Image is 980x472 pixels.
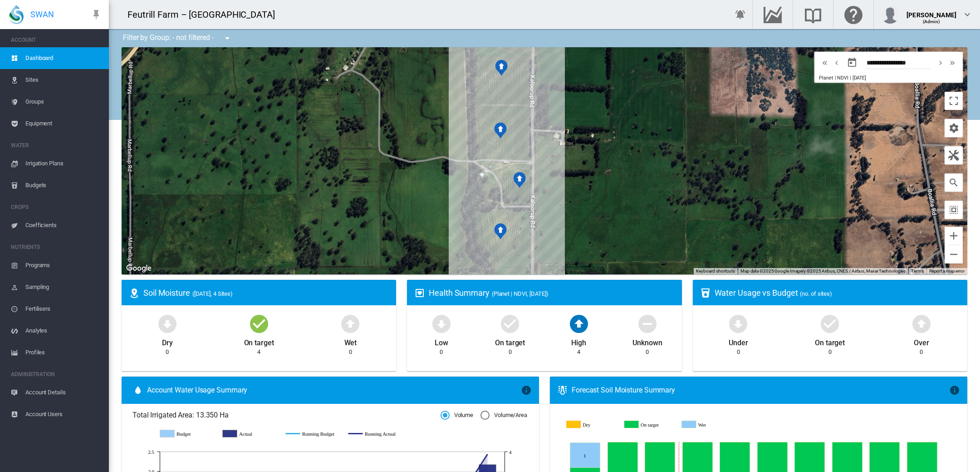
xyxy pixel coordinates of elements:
[25,214,102,236] span: Coefficients
[683,421,735,429] g: Wet
[948,123,959,134] md-icon: icon-cog
[800,290,832,297] span: (no. of sites)
[820,57,830,68] md-icon: icon-chevron-double-left
[911,268,924,273] a: Terms
[568,313,590,334] md-icon: icon-arrow-up-bold-circle
[632,334,662,348] div: Unknown
[11,138,102,153] span: WATER
[223,430,276,438] g: Actual
[509,449,512,455] tspan: 4
[881,5,899,24] img: profile.jpg
[494,122,507,139] div: NDVI: Stage 3 SHA
[11,367,102,382] span: ADMINISTRATION
[715,287,960,298] div: Water Usage vs Budget
[819,75,848,81] span: Planet | NDVI
[148,449,155,455] tspan: 2.5
[843,9,864,20] md-icon: Click here for help
[920,348,923,356] div: 0
[936,57,946,68] md-icon: icon-chevron-right
[828,348,832,356] div: 0
[625,421,676,429] g: On target
[499,313,521,334] md-icon: icon-checkbox-marked-circle
[25,153,102,174] span: Irrigation Plans
[9,5,24,24] img: SWAN-Landscape-Logo-Colour-drop.png
[25,276,102,298] span: Sampling
[509,348,512,356] div: 0
[495,60,508,76] div: NDVI: Stage 4 SHA
[513,172,526,188] div: NDVI: Stage 2 SHA
[11,33,102,47] span: ACCOUNT
[947,57,957,68] md-icon: icon-chevron-double-right
[435,334,448,348] div: Low
[557,385,568,396] md-icon: icon-thermometer-lines
[696,268,735,274] button: Keyboard shortcuts
[571,334,586,348] div: High
[494,223,507,239] div: NDVI: Stage 1 SHA
[25,47,102,69] span: Dashboard
[132,410,441,420] span: Total Irrigated Area: 13.350 Ha
[25,403,102,425] span: Account Users
[727,313,749,334] md-icon: icon-arrow-down-bold-circle
[414,288,425,298] md-icon: icon-heart-box-outline
[832,57,842,68] md-icon: icon-chevron-left
[25,174,102,196] span: Budgets
[945,245,963,263] button: Zoom out
[129,288,140,298] md-icon: icon-map-marker-radius
[440,348,443,356] div: 0
[945,174,963,192] button: icon-magnify
[906,7,956,16] div: [PERSON_NAME]
[914,334,929,348] div: Over
[646,348,649,356] div: 0
[700,288,711,298] md-icon: icon-cup-water
[480,411,527,420] md-radio-button: Volume/Area
[731,5,750,24] button: icon-bell-ring
[25,320,102,342] span: Analytes
[729,334,748,348] div: Under
[521,385,532,396] md-icon: icon-information
[147,385,521,395] span: Account Water Usage Summary
[441,411,473,420] md-radio-button: Volume
[244,334,274,348] div: On target
[495,334,525,348] div: On target
[737,348,740,356] div: 0
[218,29,236,47] button: icon-menu-down
[819,57,831,68] button: icon-chevron-double-left
[160,430,214,438] g: Budget
[946,57,958,68] button: icon-chevron-double-right
[25,254,102,276] span: Programs
[567,421,618,429] g: Dry
[923,19,941,24] span: (Admin)
[843,54,861,72] button: md-calendar
[25,91,102,113] span: Groups
[124,263,154,274] a: Open this area in Google Maps (opens a new window)
[25,113,102,134] span: Equipment
[429,287,674,298] div: Health Summary
[935,57,946,68] button: icon-chevron-right
[25,298,102,320] span: Fertilisers
[802,9,824,20] md-icon: Search the knowledge base
[948,177,959,188] md-icon: icon-magnify
[348,430,402,438] g: Running Actual
[339,313,361,334] md-icon: icon-arrow-up-bold-circle
[257,348,260,356] div: 4
[735,9,746,20] md-icon: icon-bell-ring
[740,268,906,273] span: Map data ©2025 Google Imagery ©2025 Airbus, CNES / Airbus, Maxar Technologies
[819,313,841,334] md-icon: icon-checkbox-marked-circle
[25,382,102,403] span: Account Details
[11,200,102,214] span: CROPS
[162,334,173,348] div: Dry
[25,69,102,91] span: Sites
[850,75,866,81] span: | [DATE]
[577,348,580,356] div: 4
[949,385,960,396] md-icon: icon-information
[929,268,965,273] a: Report a map error
[570,443,600,468] g: Wet Sep 26, 2025 1
[911,313,932,334] md-icon: icon-arrow-up-bold-circle
[492,290,549,297] span: (Planet | NDVI, [DATE])
[815,334,845,348] div: On target
[192,290,233,297] span: ([DATE], 4 Sites)
[91,9,102,20] md-icon: icon-pin
[572,385,949,395] div: Forecast Soil Moisture Summary
[485,452,489,456] circle: Running Actual 28 Sept 3.9
[166,348,169,356] div: 0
